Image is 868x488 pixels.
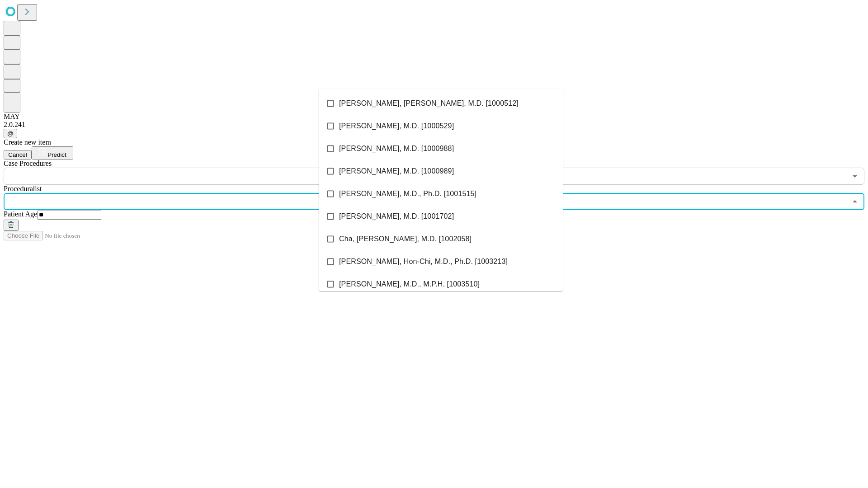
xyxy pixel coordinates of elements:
[4,185,42,192] span: Proceduralist
[339,143,454,154] span: [PERSON_NAME], M.D. [1000988]
[849,170,861,183] button: Open
[7,130,14,137] span: @
[849,195,861,208] button: Close
[339,279,480,290] span: [PERSON_NAME], M.D., M.P.H. [1003510]
[47,151,66,158] span: Predict
[4,138,51,146] span: Create new item
[8,151,27,158] span: Cancel
[339,166,454,177] span: [PERSON_NAME], M.D. [1000989]
[4,113,864,121] div: MAY
[4,121,864,129] div: 2.0.241
[339,121,454,131] span: [PERSON_NAME], M.D. [1000529]
[4,129,17,138] button: @
[339,211,454,222] span: [PERSON_NAME], M.D. [1001702]
[339,98,519,109] span: [PERSON_NAME], [PERSON_NAME], M.D. [1000512]
[4,210,37,218] span: Patient Age
[4,150,32,160] button: Cancel
[32,146,73,160] button: Predict
[4,160,52,167] span: Scheduled Procedure
[339,188,476,199] span: [PERSON_NAME], M.D., Ph.D. [1001515]
[339,256,508,267] span: [PERSON_NAME], Hon-Chi, M.D., Ph.D. [1003213]
[339,234,472,244] span: Cha, [PERSON_NAME], M.D. [1002058]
